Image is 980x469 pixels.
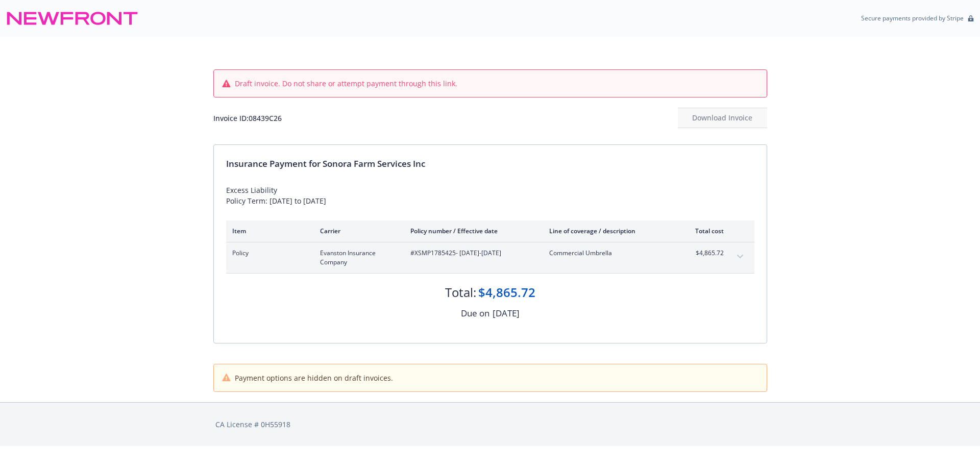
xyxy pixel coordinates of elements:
[445,284,476,301] div: Total:
[549,249,669,258] span: Commercial Umbrella
[226,157,754,170] div: Insurance Payment for Sonora Farm Services Inc
[493,307,520,320] div: [DATE]
[410,227,533,235] div: Policy number / Effective date
[732,249,748,265] button: expand content
[478,284,535,301] div: $4,865.72
[226,185,754,206] div: Excess Liability Policy Term: [DATE] to [DATE]
[232,227,304,235] div: Item
[678,108,767,128] div: Download Invoice
[232,249,304,258] span: Policy
[235,78,457,89] span: Draft invoice. Do not share or attempt payment through this link.
[685,249,724,258] span: $4,865.72
[215,419,765,430] div: CA License # 0H55918
[226,242,754,273] div: PolicyEvanston Insurance Company#XSMP1785425- [DATE]-[DATE]Commercial Umbrella$4,865.72expand con...
[861,14,964,22] p: Secure payments provided by Stripe
[549,227,669,235] div: Line of coverage / description
[678,108,767,128] button: Download Invoice
[320,249,394,267] span: Evanston Insurance Company
[410,249,533,258] span: #XSMP1785425 - [DATE]-[DATE]
[213,113,282,124] div: Invoice ID: 08439C26
[235,373,393,383] span: Payment options are hidden on draft invoices.
[461,307,489,320] div: Due on
[685,227,724,235] div: Total cost
[320,227,394,235] div: Carrier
